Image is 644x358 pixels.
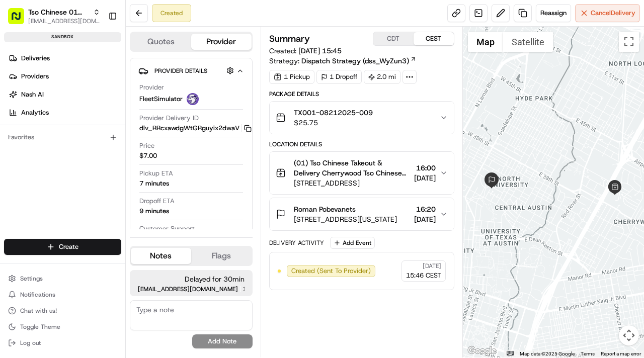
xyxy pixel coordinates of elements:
span: $25.75 [294,118,373,128]
button: CEST [414,32,454,45]
button: Toggle Theme [4,320,121,334]
button: Reassign [536,4,571,22]
p: Welcome 👋 [10,40,183,56]
button: Notes [131,248,191,264]
span: Create [59,242,78,251]
span: 15:53 [243,286,245,292]
span: [DATE] [414,173,436,183]
button: CDT [373,32,414,45]
div: We're available if you need us! [34,106,127,114]
span: Reassign [540,9,567,18]
button: (01) Tso Chinese Takeout & Delivery Cherrywood Tso Chinese Cherrywood Manager[STREET_ADDRESS]16:0... [270,152,454,194]
button: [EMAIL_ADDRESS][DOMAIN_NAME] [28,17,100,25]
button: Map camera controls [619,325,639,345]
span: 15:46 CEST [406,271,441,280]
span: Log out [20,339,41,347]
div: 9 minutes [139,207,169,216]
button: Tso Chinese 01 Cherrywood[EMAIL_ADDRESS][DOMAIN_NAME] [4,4,104,28]
button: dlv_RRcxawdgWtGRguyix2dwaV [139,124,252,133]
div: Delivery Activity [269,239,324,247]
a: Deliveries [4,50,125,66]
span: API Documentation [95,146,162,156]
button: Toggle fullscreen view [619,32,639,52]
span: [DATE] [423,262,441,270]
span: Cancel Delivery [591,9,635,18]
span: Dropoff ETA [139,197,175,206]
img: 1736555255976-a54dd68f-1ca7-489b-9aae-adbdc363a1c4 [10,96,28,114]
span: (01) Tso Chinese Takeout & Delivery Cherrywood Tso Chinese Cherrywood Manager [294,158,410,178]
span: Price [139,141,154,150]
div: 1 Pickup [269,70,314,84]
span: Knowledge Base [20,146,77,156]
div: Strategy: [269,56,417,66]
span: Roman Pobevanets [294,204,356,214]
a: Dispatch Strategy (dss_WyZun3) [301,56,417,66]
a: Powered byPylon [71,170,122,178]
button: Add Event [330,237,375,249]
span: Delayed for 30min [138,274,245,284]
span: Provider [139,83,164,92]
input: Clear [26,65,166,75]
span: Notifications [20,291,55,299]
span: Created: [269,46,342,56]
a: Providers [4,68,125,84]
button: Flags [191,248,252,264]
a: 💻API Documentation [81,142,166,160]
a: Report a map error [601,351,641,356]
div: 1 Dropoff [316,70,362,84]
a: 📗Knowledge Base [6,142,81,160]
button: CancelDelivery [575,4,640,22]
button: Provider Details [138,62,244,79]
button: Settings [4,272,121,286]
span: Settings [20,275,43,283]
div: 7 minutes [139,179,169,188]
span: 16:20 [414,204,436,214]
button: Show street map [468,32,503,52]
a: Nash AI [4,86,125,103]
span: [DATE] [414,214,436,224]
span: Dispatch Strategy (dss_WyZun3) [301,56,409,66]
span: Customer Support [139,224,195,233]
span: FleetSimulator [139,95,183,104]
button: Log out [4,336,121,350]
span: $7.00 [139,151,157,160]
span: Created (Sent To Provider) [291,266,371,276]
span: Toggle Theme [20,323,60,331]
button: Provider [191,34,252,50]
span: Chat with us! [20,307,57,315]
span: 16:00 [414,163,436,173]
span: [STREET_ADDRESS][US_STATE] [294,214,397,224]
span: Analytics [21,108,49,117]
span: Provider Delivery ID [139,114,199,123]
img: Google [465,344,499,357]
span: Providers [21,72,49,81]
span: Nash AI [21,90,44,99]
button: Keyboard shortcuts [507,351,514,355]
div: Location Details [269,140,454,148]
button: Show satellite imagery [503,32,553,52]
button: Quotes [131,34,191,50]
span: Pickup ETA [139,169,173,178]
button: Tso Chinese 01 Cherrywood [28,7,89,17]
a: Analytics [4,105,125,121]
button: Roman Pobevanets[STREET_ADDRESS][US_STATE]16:20[DATE] [270,198,454,230]
div: Favorites [4,129,121,145]
div: 📗 [10,147,18,155]
img: Nash [10,10,30,30]
div: sandbox [4,32,121,42]
span: [DATE] 15:45 [298,46,342,55]
span: [EMAIL_ADDRESS][DOMAIN_NAME] [138,286,238,292]
span: Pylon [100,170,122,178]
div: 2.0 mi [364,70,400,84]
button: Create [4,239,121,255]
span: [STREET_ADDRESS] [294,178,410,188]
h3: Summary [269,34,310,43]
a: Open this area in Google Maps (opens a new window) [465,344,499,357]
span: Map data ©2025 Google [520,351,575,356]
div: 💻 [85,147,93,155]
div: Package Details [269,90,454,98]
span: Deliveries [21,54,50,63]
a: Terms (opens in new tab) [581,351,595,356]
